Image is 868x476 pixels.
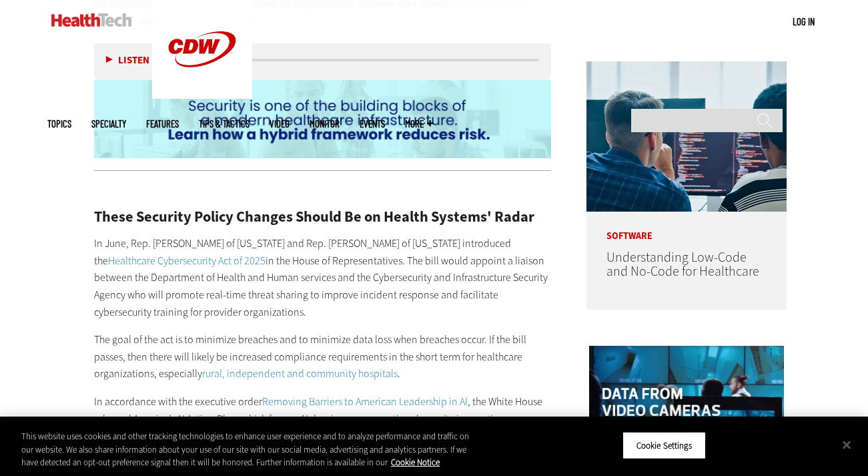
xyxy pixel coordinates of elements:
[310,119,340,129] a: MonITor
[94,210,552,224] h2: These Security Policy Changes Should Be on Health Systems' Radar
[793,15,815,27] a: Log in
[108,254,266,268] a: Healthcare Cybersecurity Act of 2025
[47,119,71,129] span: Topics
[270,119,290,129] a: Video
[262,395,468,409] a: Removing Barriers to American Leadership in AI
[94,331,552,383] p: The goal of the act is to minimize breaches and to minimize data loss when breaches occur. If the...
[51,13,132,27] img: Home
[793,15,815,29] div: User menu
[91,119,126,129] span: Specialty
[586,61,787,212] img: Coworkers coding
[391,457,440,468] a: More information about your privacy
[199,119,250,129] a: Tips & Tactics
[405,119,433,129] span: More
[21,430,478,469] div: This website uses cookies and other tracking technologies to enhance user experience and to analy...
[586,212,787,241] p: Software
[146,119,179,129] a: Features
[606,248,759,280] a: Understanding Low-Code and No-Code for Healthcare
[622,431,706,459] button: Cookie Settings
[94,393,552,427] p: In accordance with the executive order , the White House released America’s AI Action Plan, which...
[832,430,861,459] button: Close
[94,235,552,320] p: In June, Rep. [PERSON_NAME] of [US_STATE] and Rep. [PERSON_NAME] of [US_STATE] introduced the in ...
[202,367,398,381] a: rural, independent and community hospitals
[152,88,252,102] a: CDW
[360,119,385,129] a: Events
